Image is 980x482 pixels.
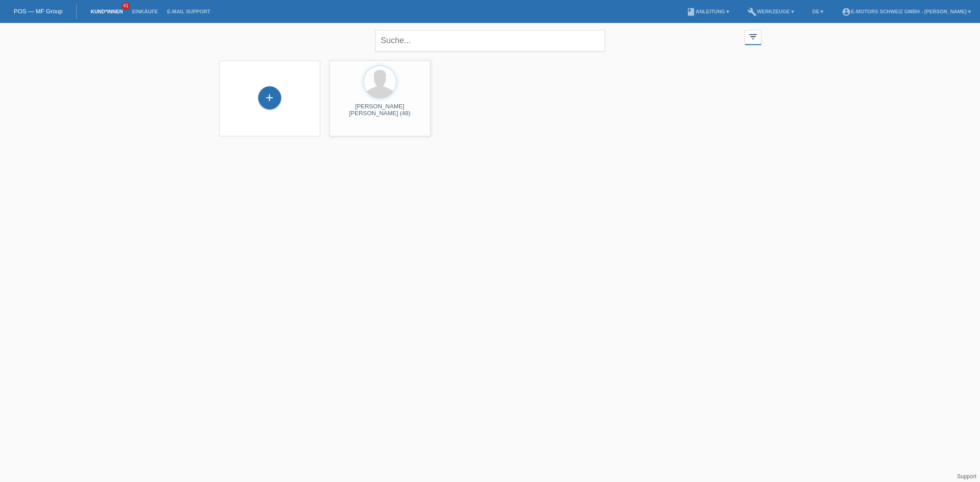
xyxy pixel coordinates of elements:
a: E-Mail Support [163,9,215,14]
i: build [748,7,757,17]
div: [PERSON_NAME] [PERSON_NAME] (48) [337,103,423,118]
a: Support [957,473,976,480]
i: filter_list [748,32,758,42]
div: Kund*in hinzufügen [259,90,281,106]
input: Suche... [375,30,605,51]
a: account_circleE-Motors Schweiz GmbH - [PERSON_NAME] ▾ [837,9,975,14]
a: POS — MF Group [14,8,62,15]
a: bookAnleitung ▾ [682,9,734,14]
i: account_circle [842,7,851,17]
a: Einkäufe [127,9,162,14]
span: 41 [122,2,130,10]
i: book [686,7,696,17]
a: DE ▾ [808,9,828,14]
a: buildWerkzeuge ▾ [743,9,799,14]
a: Kund*innen [86,9,127,14]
